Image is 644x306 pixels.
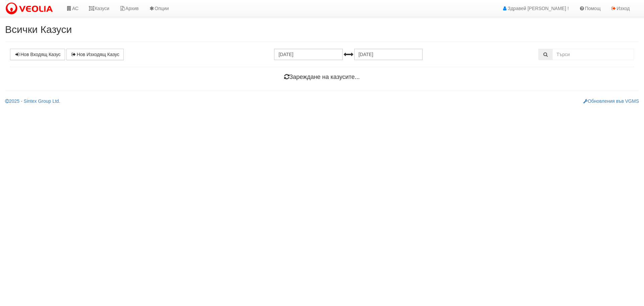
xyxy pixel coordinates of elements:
[66,49,124,60] a: Нов Изходящ Казус
[5,24,639,35] h2: Всички Казуси
[10,49,65,60] a: Нов Входящ Казус
[5,98,60,104] a: 2025 - Sintex Group Ltd.
[5,2,56,16] img: VeoliaLogo.png
[10,74,634,81] h4: Зареждане на казусите...
[583,98,639,104] a: Обновления във VGMS
[552,49,634,60] input: Търсене по Идентификатор, Бл/Вх/Ап, Тип, Описание, Моб. Номер, Имейл, Файл, Коментар,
